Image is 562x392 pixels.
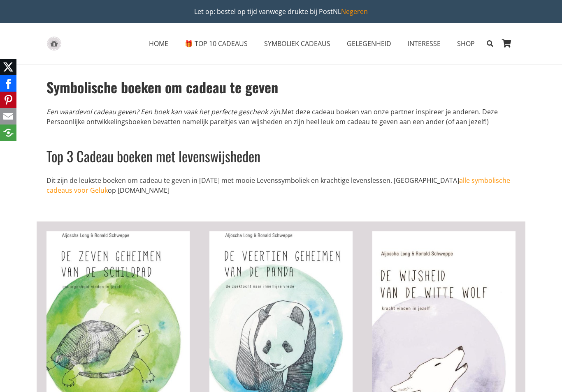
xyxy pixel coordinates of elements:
[46,107,282,116] em: Een waardevol cadeau geven? Een boek kan vaak het perfecte geschenk zijn.
[449,33,483,54] a: SHOPSHOP Menu
[46,176,510,195] a: alle symbolische cadeaus voor Geluk
[46,37,62,51] a: gift-box-icon-grey-inspirerendwinkelen
[46,107,516,127] p: Met deze cadeau boeken van onze partner inspireer je anderen. Deze Persoonlijke ontwikkelingsboek...
[264,39,330,48] span: SYMBOLIEK CADEAUS
[46,76,278,97] strong: Symbolische boeken om cadeau te geven
[256,33,339,54] a: SYMBOLIEK CADEAUSSYMBOLIEK CADEAUS Menu
[341,7,368,16] a: Negeren
[176,33,256,54] a: 🎁 TOP 10 CADEAUS🎁 TOP 10 CADEAUS Menu
[347,39,391,48] span: GELEGENHEID
[46,175,516,195] p: Dit zijn de leukste boeken om cadeau te geven in [DATE] met mooie Levenssymboliek en krachtige le...
[141,33,176,54] a: HOMEHOME Menu
[46,136,516,166] h2: Top 3 Cadeau boeken met levenswijsheden
[408,39,441,48] span: INTERESSE
[185,39,248,48] span: 🎁 TOP 10 CADEAUS
[483,33,497,54] a: Zoeken
[457,39,475,48] span: SHOP
[399,33,449,54] a: INTERESSEINTERESSE Menu
[497,23,516,64] a: Winkelwagen
[339,33,399,54] a: GELEGENHEIDGELEGENHEID Menu
[149,39,168,48] span: HOME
